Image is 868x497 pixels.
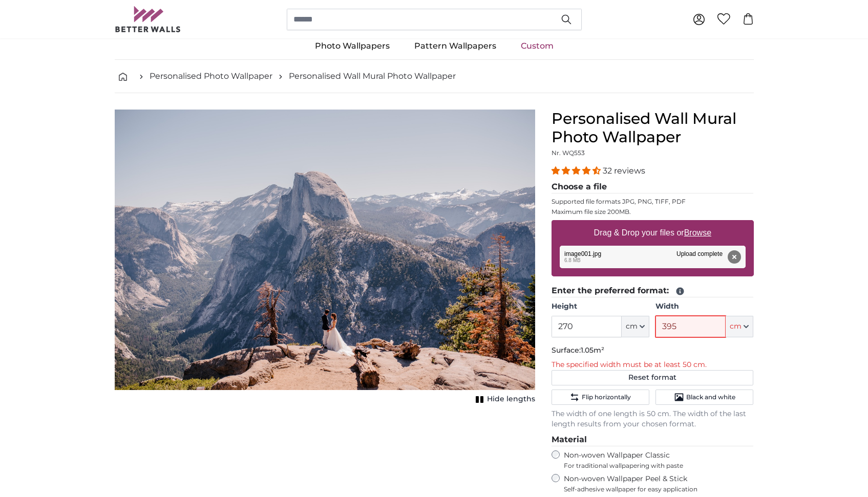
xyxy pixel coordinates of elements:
[115,110,535,390] img: personalised-photo
[655,301,753,312] label: Width
[552,301,649,312] label: Height
[626,321,638,332] span: cm
[552,208,754,216] p: Maximum file size 200MB.
[686,393,735,401] span: Black and white
[684,228,711,237] u: Browse
[564,485,754,493] span: Self-adhesive wallpaper for easy application
[552,181,754,193] legend: Choose a file
[289,70,456,82] a: Personalised Wall Mural Photo Wallpaper
[115,110,535,406] div: 1 of 1
[552,110,754,146] h1: Personalised Wall Mural Photo Wallpaper
[509,33,566,59] a: Custom
[622,316,649,337] button: cm
[589,223,715,243] label: Drag & Drop your files or
[564,462,754,470] span: For traditional wallpapering with paste
[581,345,604,355] span: 1.05m²
[582,393,631,401] span: Flip horizontally
[115,6,181,32] img: Betterwalls
[552,285,754,297] legend: Enter the preferred format:
[552,390,649,405] button: Flip horizontally
[552,149,585,157] span: Nr. WQ553
[303,33,402,59] a: Photo Wallpapers
[552,166,603,176] span: 4.31 stars
[730,321,742,332] span: cm
[552,198,754,206] p: Supported file formats JPG, PNG, TIFF, PDF
[564,450,754,470] label: Non-woven Wallpaper Classic
[655,390,753,405] button: Black and white
[552,370,754,385] button: Reset format
[402,33,509,59] a: Pattern Wallpapers
[473,392,535,406] button: Hide lengths
[552,360,754,370] p: The specified width must be at least 50 cm.
[603,166,645,176] span: 32 reviews
[552,434,754,446] legend: Material
[150,70,272,82] a: Personalised Photo Wallpaper
[487,394,535,404] span: Hide lengths
[115,60,754,93] nav: breadcrumbs
[726,316,753,337] button: cm
[552,345,754,356] p: Surface:
[564,474,754,493] label: Non-woven Wallpaper Peel & Stick
[552,409,754,429] p: The width of one length is 50 cm. The width of the last length results from your chosen format.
